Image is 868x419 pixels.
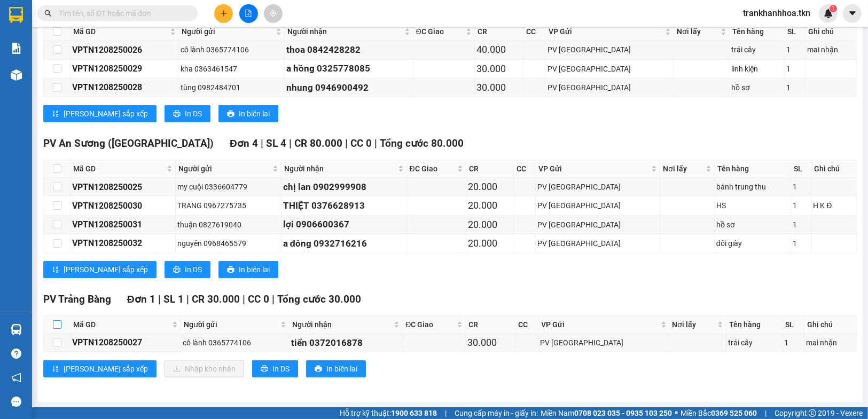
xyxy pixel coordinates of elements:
[177,238,279,249] div: nguyên 0968465579
[185,108,202,120] span: In DS
[72,43,177,57] div: VPTN1208250026
[227,110,234,118] span: printer
[286,81,411,95] div: nhung 0946900492
[71,216,176,234] td: VPTN1208250031
[537,219,658,231] div: PV [GEOGRAPHIC_DATA]
[71,196,176,215] td: VPTN1208250030
[43,105,157,122] button: sort-ascending[PERSON_NAME] sắp xếp
[716,219,789,231] div: hồ sơ
[252,360,298,377] button: printerIn DS
[43,293,111,305] span: PV Trảng Bàng
[574,409,672,417] strong: 0708 023 035 - 0935 103 250
[177,200,279,211] div: TRANG 0967275735
[514,160,536,178] th: CC
[11,69,22,81] img: warehouse-icon
[64,264,148,275] span: [PERSON_NAME] sắp xếp
[277,293,361,305] span: Tổng cước 30.000
[786,44,804,56] div: 1
[806,23,856,41] th: Ghi chú
[468,198,512,213] div: 20.000
[272,293,275,305] span: |
[72,81,177,94] div: VPTN1208250028
[831,5,835,12] span: 1
[11,349,21,359] span: question-circle
[11,373,21,383] span: notification
[283,217,405,232] div: lợi 0906600367
[814,200,855,211] div: H K Đ
[546,41,674,59] td: PV Tây Ninh
[765,407,767,419] span: |
[43,137,214,149] span: PV An Sương ([GEOGRAPHIC_DATA])
[266,137,286,149] span: SL 4
[538,163,649,175] span: VP Gửi
[306,360,366,377] button: printerIn biên lai
[466,316,515,334] th: CR
[72,62,177,75] div: VPTN1208250029
[165,360,244,377] button: downloadNhập kho nhận
[715,160,791,178] th: Tên hàng
[181,63,283,75] div: kha 0363461547
[416,26,464,37] span: ĐC Giao
[793,219,810,231] div: 1
[71,234,176,253] td: VPTN1208250032
[731,63,783,75] div: linh kiện
[730,23,785,41] th: Tên hàng
[326,363,357,375] span: In biên lai
[548,82,671,93] div: PV [GEOGRAPHIC_DATA]
[220,10,228,17] span: plus
[239,264,270,275] span: In biên lai
[269,10,277,17] span: aim
[546,60,674,78] td: PV Tây Ninh
[71,178,176,196] td: VPTN1208250025
[73,26,168,37] span: Mã GD
[214,4,233,23] button: plus
[64,363,148,375] span: [PERSON_NAME] sắp xếp
[186,293,189,305] span: |
[181,44,283,56] div: cô lành 0365774106
[239,108,270,120] span: In biên lai
[243,293,245,305] span: |
[806,337,855,349] div: mai nhận
[716,238,789,249] div: đôi giày
[672,319,716,330] span: Nơi lấy
[785,23,806,41] th: SL
[239,4,258,23] button: file-add
[72,236,174,250] div: VPTN1208250032
[537,200,658,211] div: PV [GEOGRAPHIC_DATA]
[11,324,22,335] img: warehouse-icon
[289,137,292,149] span: |
[793,238,810,249] div: 1
[43,261,157,278] button: sort-ascending[PERSON_NAME] sắp xếp
[445,407,447,419] span: |
[44,10,52,17] span: search
[536,178,660,196] td: PV Tây Ninh
[284,163,396,175] span: Người nhận
[71,334,181,352] td: VPTN1208250027
[292,319,392,330] span: Người nhận
[537,238,658,249] div: PV [GEOGRAPHIC_DATA]
[681,407,757,419] span: Miền Bắc
[182,26,273,37] span: Người gửi
[59,7,185,19] input: Tìm tên, số ĐT hoặc mã đơn
[264,4,283,23] button: aim
[72,180,174,194] div: VPTN1208250025
[261,365,268,374] span: printer
[158,293,161,305] span: |
[291,336,401,350] div: tiển 0372016878
[177,181,279,193] div: my cuội 0336604779
[809,409,816,417] span: copyright
[52,110,59,118] span: sort-ascending
[475,23,523,41] th: CR
[791,160,812,178] th: SL
[374,137,377,149] span: |
[541,337,668,349] div: PV [GEOGRAPHIC_DATA]
[9,7,23,23] img: logo-vxr
[468,236,512,251] div: 20.000
[468,179,512,194] div: 20.000
[843,4,862,23] button: caret-down
[178,163,270,175] span: Người gửi
[73,319,170,330] span: Mã GD
[783,316,805,334] th: SL
[192,293,240,305] span: CR 30.000
[731,82,783,93] div: hồ sơ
